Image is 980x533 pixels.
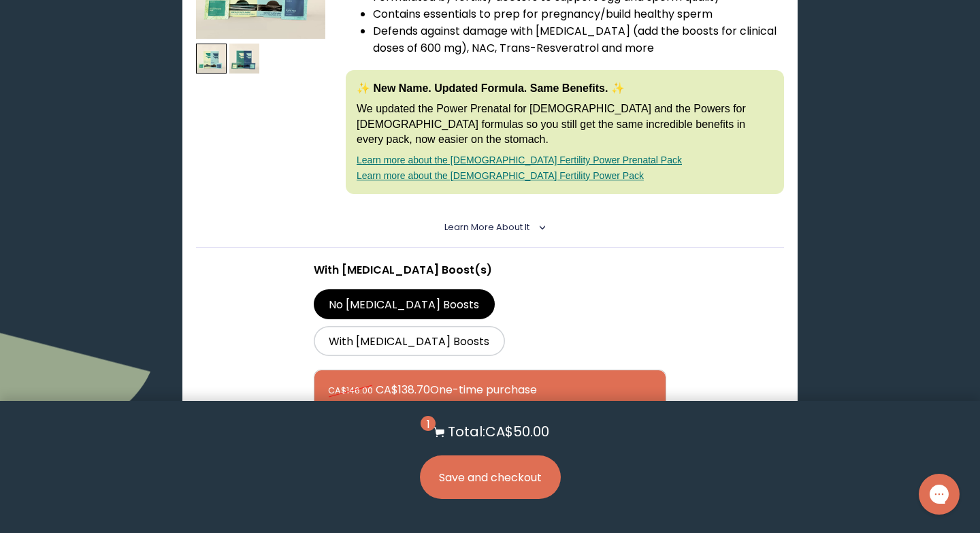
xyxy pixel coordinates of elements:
[357,170,644,181] a: Learn more about the [DEMOGRAPHIC_DATA] Fertility Power Pack
[314,289,495,319] label: No [MEDICAL_DATA] Boosts
[314,326,505,356] label: With [MEDICAL_DATA] Boosts
[912,469,966,519] iframe: Gorgias live chat messenger
[196,44,227,74] img: thumbnail image
[420,455,561,499] button: Save and checkout
[357,82,625,94] strong: ✨ New Name. Updated Formula. Same Benefits. ✨
[357,155,682,165] a: Learn more about the [DEMOGRAPHIC_DATA] Fertility Power Prenatal Pack
[421,416,436,431] span: 1
[373,22,784,56] li: Defends against damage with [MEDICAL_DATA] (add the boosts for clinical doses of 600 mg), NAC, Tr...
[357,101,773,147] p: We updated the Power Prenatal for [DEMOGRAPHIC_DATA] and the Powers for [DEMOGRAPHIC_DATA] formul...
[534,224,546,231] i: <
[444,221,529,233] span: Learn More About it
[314,261,666,278] p: With [MEDICAL_DATA] Boost(s)
[373,5,784,22] li: Contains essentials to prep for pregnancy/build healthy sperm
[448,421,549,442] p: Total: CA$50.00
[444,221,536,233] summary: Learn More About it <
[229,44,260,74] img: thumbnail image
